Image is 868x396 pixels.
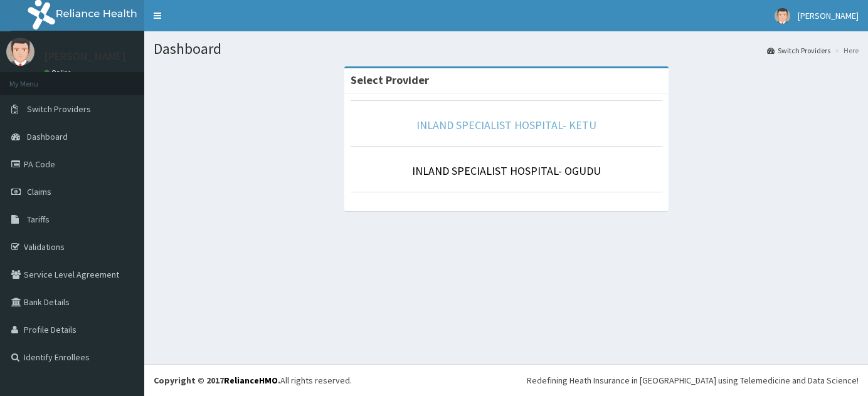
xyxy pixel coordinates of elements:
[798,10,859,21] span: [PERSON_NAME]
[412,164,601,178] a: INLAND SPECIALIST HOSPITAL- OGUDU
[154,375,280,386] strong: Copyright © 2017 .
[27,214,50,225] span: Tariffs
[27,186,51,197] span: Claims
[224,375,278,386] a: RelianceHMO
[27,131,68,142] span: Dashboard
[527,374,859,387] div: Redefining Heath Insurance in [GEOGRAPHIC_DATA] using Telemedicine and Data Science!
[27,103,91,115] span: Switch Providers
[775,8,790,24] img: User Image
[351,73,429,87] strong: Select Provider
[144,364,868,396] footer: All rights reserved.
[6,38,34,66] img: User Image
[154,41,859,57] h1: Dashboard
[767,45,830,56] a: Switch Providers
[416,118,596,132] a: INLAND SPECIALIST HOSPITAL- KETU
[44,51,126,62] p: [PERSON_NAME]
[832,45,859,56] li: Here
[44,68,74,77] a: Online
